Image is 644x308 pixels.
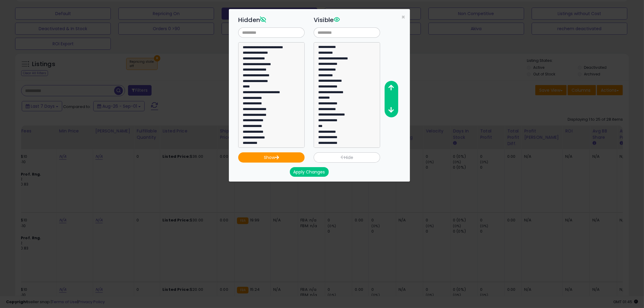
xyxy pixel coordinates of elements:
[314,152,380,163] button: Hide
[290,167,329,177] button: Apply Changes
[401,13,405,21] span: ×
[314,15,380,24] h3: Visible
[238,152,305,163] button: Show
[238,15,305,24] h3: Hidden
